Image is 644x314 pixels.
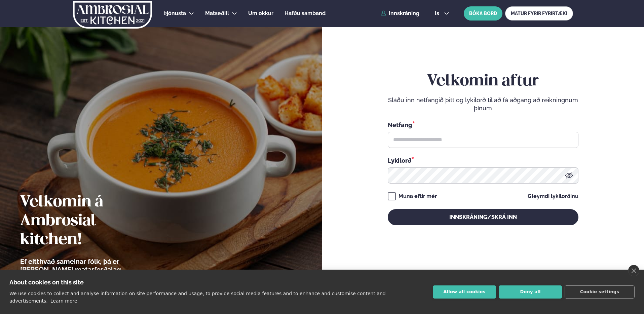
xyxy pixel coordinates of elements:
a: Innskráning [381,10,419,16]
div: Lykilorð [388,156,578,165]
button: Deny all [499,285,562,299]
img: logo [72,1,153,29]
button: BÓKA BORÐ [464,6,502,21]
div: Netfang [388,120,578,129]
span: Um okkur [248,10,273,16]
strong: About cookies on this site [9,279,84,286]
p: We use cookies to collect and analyse information on site performance and usage, to provide socia... [9,291,386,304]
a: Matseðill [205,9,229,17]
a: Þjónusta [163,9,186,17]
p: Ef eitthvað sameinar fólk, þá er [PERSON_NAME] matarferðalag. [20,258,160,274]
span: is [435,11,441,16]
a: close [628,265,639,276]
a: Gleymdi lykilorðinu [528,194,578,199]
p: Sláðu inn netfangið þitt og lykilorð til að fá aðgang að reikningnum þínum [388,96,578,112]
button: Innskráning/Skrá inn [388,209,578,225]
button: is [429,11,455,16]
h2: Velkomin á Ambrosial kitchen! [20,193,160,249]
span: Hafðu samband [285,10,326,16]
h2: Velkomin aftur [388,72,578,91]
span: Matseðill [205,10,229,16]
a: MATUR FYRIR FYRIRTÆKI [505,6,573,21]
span: Þjónusta [163,10,186,16]
button: Cookie settings [565,285,635,299]
a: Learn more [50,298,77,304]
a: Hafðu samband [285,9,326,17]
a: Um okkur [248,9,273,17]
button: Allow all cookies [433,285,496,299]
